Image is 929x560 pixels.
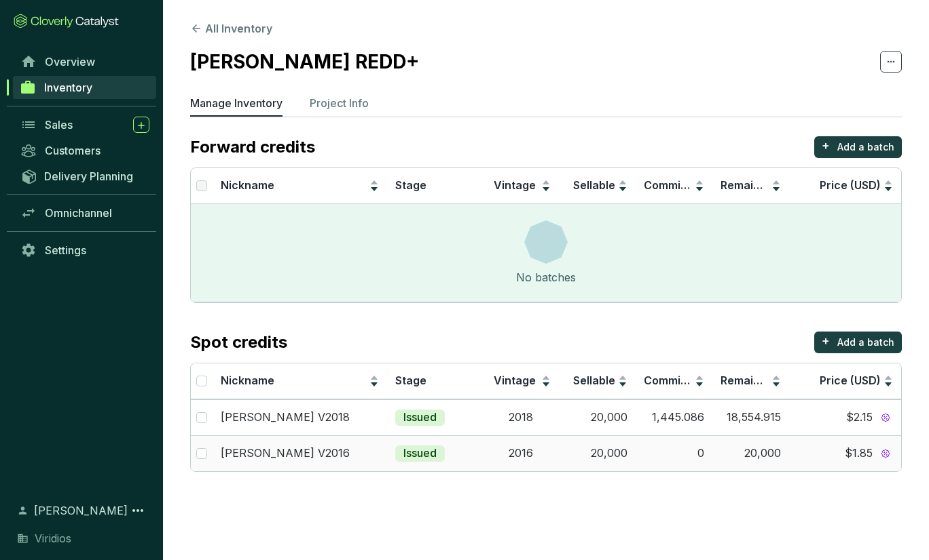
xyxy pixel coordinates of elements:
p: Spot credits [190,332,287,353]
p: [PERSON_NAME] V2016 [221,446,350,461]
a: Omnichannel [14,201,156,224]
td: 20,000 [559,435,636,471]
span: Stage [395,374,426,387]
p: Issued [403,446,437,461]
td: 20,000 [712,435,789,471]
span: Stage [395,178,426,192]
span: Committed [644,178,702,192]
span: Sales [45,118,73,132]
span: Sellable [573,374,615,387]
span: $2.15 [846,410,873,425]
h2: [PERSON_NAME] REDD+ [190,47,419,76]
a: Delivery Planning [14,165,156,187]
a: Customers [14,139,156,162]
td: 1,445.086 [636,399,712,435]
p: Forward credits [190,136,315,158]
td: 20,000 [559,399,636,435]
a: Overview [14,50,156,73]
span: Customers [45,144,101,157]
p: [PERSON_NAME] V2018 [221,410,350,425]
a: Sales [14,113,156,136]
span: Committed [644,374,702,387]
span: Settings [45,243,86,257]
th: Stage [387,363,482,399]
span: Nickname [221,374,274,387]
span: Vintage [494,374,536,387]
span: Nickname [221,178,274,192]
p: + [822,136,830,155]
span: Delivery Planning [44,169,133,183]
span: [PERSON_NAME] [34,502,128,519]
span: $1.85 [845,446,873,461]
a: Settings [14,239,156,262]
p: Issued [403,410,437,425]
span: Vintage [494,178,536,192]
span: Remaining [721,374,776,387]
td: 2016 [482,435,559,471]
button: All Inventory [190,20,272,37]
button: +Add a batch [814,332,902,353]
th: Stage [387,168,482,204]
button: +Add a batch [814,136,902,158]
div: No batches [516,269,576,285]
td: 2018 [482,399,559,435]
span: Overview [45,55,95,68]
p: + [822,332,830,351]
p: Add a batch [837,336,894,349]
td: 0 [636,435,712,471]
span: Price (USD) [820,374,881,387]
span: Price (USD) [820,178,881,192]
a: Inventory [13,76,156,99]
p: Manage Inventory [190,95,283,111]
td: 18,554.915 [712,399,789,435]
span: Remaining [721,178,776,192]
p: Add a batch [837,140,894,154]
span: Sellable [573,178,615,192]
span: Omnichannel [45,206,112,220]
span: Viridios [35,530,71,546]
span: Inventory [44,81,92,94]
p: Project Info [310,95,369,111]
